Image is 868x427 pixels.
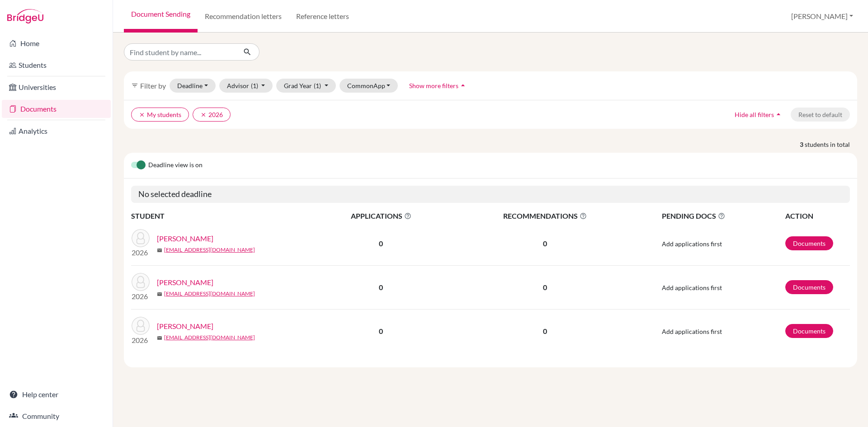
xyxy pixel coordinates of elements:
[2,100,111,118] a: Documents
[2,78,111,96] a: Universities
[409,82,458,89] span: Show more filters
[7,9,43,23] img: Bridge-U
[132,229,150,247] img: Sriram, Anirudhh
[157,335,162,341] span: mail
[451,211,640,221] span: RECOMMENDATIONS
[2,122,111,140] a: Analytics
[140,81,166,90] span: Filter by
[451,326,640,337] p: 0
[312,211,450,221] span: APPLICATIONS
[148,160,203,171] span: Deadline view is on
[451,282,640,293] p: 0
[401,79,475,93] button: Show more filtersarrow_drop_up
[458,81,467,90] i: arrow_drop_up
[157,277,213,288] a: [PERSON_NAME]
[774,110,783,119] i: arrow_drop_up
[132,291,150,302] p: 2026
[164,246,255,254] a: [EMAIL_ADDRESS][DOMAIN_NAME]
[314,82,321,89] span: (1)
[132,317,150,335] img: Sullivan, Donovan
[139,112,145,118] i: clear
[2,34,111,52] a: Home
[662,211,784,221] span: PENDING DOCS
[157,321,213,332] a: [PERSON_NAME]
[785,280,833,294] a: Documents
[785,210,850,222] th: ACTION
[219,79,273,93] button: Advisor(1)
[124,43,236,61] input: Find student by name...
[662,240,722,248] span: Add applications first
[662,328,722,335] span: Add applications first
[451,238,640,249] p: 0
[727,108,791,122] button: Hide all filtersarrow_drop_up
[157,233,213,244] a: [PERSON_NAME]
[164,290,255,298] a: [EMAIL_ADDRESS][DOMAIN_NAME]
[785,236,833,250] a: Documents
[2,385,111,404] a: Help center
[157,248,162,253] span: mail
[379,283,383,291] b: 0
[2,56,111,74] a: Students
[131,210,312,222] th: STUDENT
[805,140,857,149] span: students in total
[735,111,774,118] span: Hide all filters
[785,324,833,338] a: Documents
[2,407,111,425] a: Community
[131,186,850,203] h5: No selected deadline
[800,140,805,149] strong: 3
[164,333,255,342] a: [EMAIL_ADDRESS][DOMAIN_NAME]
[340,79,398,93] button: CommonApp
[132,335,150,346] p: 2026
[132,273,150,291] img: Srivastava, Achintya
[132,247,150,258] p: 2026
[170,79,216,93] button: Deadline
[251,82,258,89] span: (1)
[379,239,383,248] b: 0
[791,108,850,122] button: Reset to default
[276,79,336,93] button: Grad Year(1)
[193,108,231,122] button: clear2026
[131,108,189,122] button: clearMy students
[787,8,857,25] button: [PERSON_NAME]
[379,327,383,335] b: 0
[662,284,722,291] span: Add applications first
[157,291,162,297] span: mail
[200,112,207,118] i: clear
[131,82,138,89] i: filter_list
